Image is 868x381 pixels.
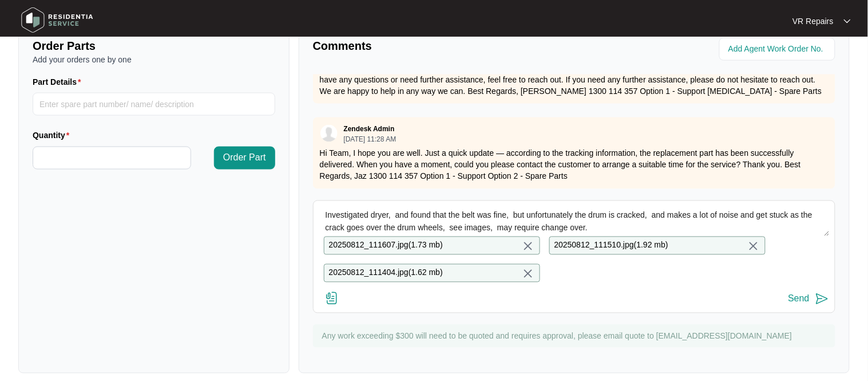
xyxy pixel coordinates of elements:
p: Any work exceeding $300 will need to be quoted and requires approval, please email quote to [EMAI... [322,331,830,342]
textarea: Investigated dryer, and found that the belt was fine, but unfortunately the drum is cracked, and ... [319,207,829,237]
p: Hi Team, I hope you are well. Just a quick update — according to the tracking information, the re... [320,148,829,182]
button: Send [788,292,829,307]
p: 20250812_111404.jpg ( 1.62 mb ) [329,267,443,280]
div: Send [788,294,810,304]
p: 20250812_111510.jpg ( 1.92 mb ) [554,239,668,252]
img: send-icon.svg [815,292,829,306]
p: [DATE] 11:28 AM [344,136,397,143]
input: Quantity [33,147,191,169]
img: user.svg [320,125,338,142]
p: Comments [313,38,566,54]
img: dropdown arrow [844,18,851,24]
img: file-attachment-doc.svg [325,292,339,305]
img: residentia service logo [17,3,97,37]
span: Order Part [223,151,266,165]
button: Order Part [214,147,275,170]
p: VR Repairs [792,15,834,27]
p: Order Parts [33,38,275,54]
label: Part Details [33,76,86,88]
input: Part Details [33,93,275,116]
p: Add your orders one by one [33,54,275,65]
img: close [521,267,535,281]
input: Add Agent Work Order No. [728,42,829,56]
label: Quantity [33,130,74,142]
img: close [521,239,535,253]
p: 20250812_111607.jpg ( 1.73 mb ) [329,239,443,252]
p: Zendesk Admin [344,124,395,133]
img: close [747,239,760,253]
